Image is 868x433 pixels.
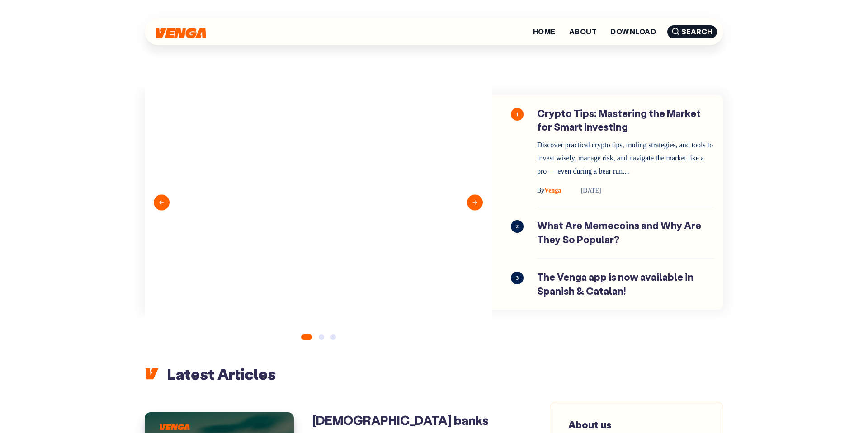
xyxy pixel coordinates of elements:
[467,194,483,210] button: Next
[511,272,524,284] span: 3
[330,334,336,340] button: 3 of 3
[154,194,170,210] button: Previous
[511,108,524,121] span: 1
[568,418,612,431] span: About us
[156,28,206,38] img: Venga Blog
[301,334,312,340] button: 1 of 3
[511,220,524,233] span: 2
[145,364,723,384] h2: Latest Articles
[569,28,597,35] a: About
[667,25,717,38] span: Search
[533,28,556,35] a: Home
[610,28,656,35] a: Download
[319,334,324,340] button: 2 of 3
